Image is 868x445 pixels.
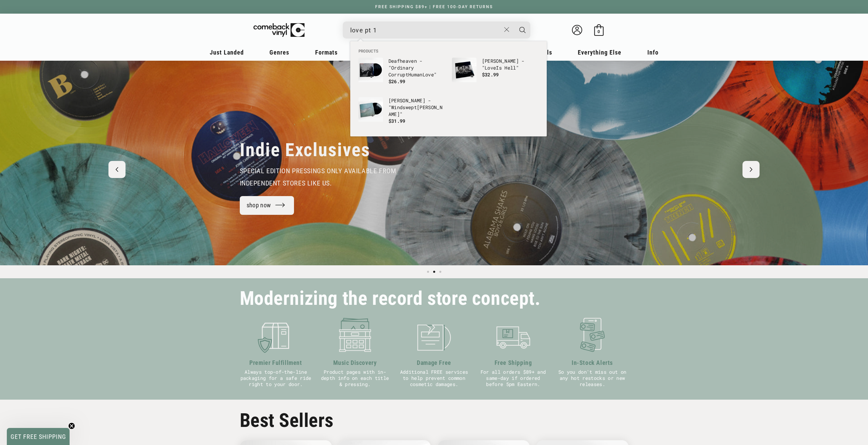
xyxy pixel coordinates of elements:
[240,139,370,161] h2: Indie Exclusives
[398,358,470,367] h3: Damage Free
[240,409,629,432] h2: Best Sellers
[269,49,289,56] span: Genres
[240,167,396,187] span: special edition pressings only available from independent stores like us.
[398,369,470,387] p: Additional FREE services to help prevent common cosmetic damages.
[388,97,445,118] p: [PERSON_NAME] - "Windswe [PERSON_NAME]"
[355,94,448,133] li: products: Ichiko Aoba - "Windswept Adan"
[452,58,539,90] a: Ryan Adams - "Love Is Hell" [PERSON_NAME] - "LoveIs Hell" $32.99
[437,269,443,275] button: Load slide 3 of 3
[514,21,531,39] button: Search
[742,161,760,178] button: Next slide
[485,64,496,71] b: Love
[482,71,499,78] span: $32.99
[452,58,476,82] img: Ryan Adams - "Love Is Hell"
[388,58,445,78] p: Deafheaven - "Ordinary Corru Human "
[388,118,406,124] span: $31.99
[343,21,530,39] div: Search
[240,369,312,387] p: Always top-of-the-line packaging for a safe ride right to your door.
[355,54,448,94] li: products: Deafheaven - "Ordinary Corrupt Human Love"
[411,104,417,110] b: pt
[350,23,501,37] input: When autocomplete results are available use up and down arrows to review and enter to select
[358,97,445,130] a: Ichiko Aoba - "Windswept Adan" [PERSON_NAME] - "Windswept[PERSON_NAME]" $31.99
[358,58,445,90] a: Deafheaven - "Ordinary Corrupt Human Love" Deafheaven - "Ordinary CorruptHumanLove" $26.99
[578,49,621,56] span: Everything Else
[319,369,391,387] p: Product pages with in-depth info on each title & pressing.
[388,78,406,85] span: $26.99
[431,269,437,275] button: Load slide 2 of 3
[368,4,500,9] a: FREE SHIPPING $89+ | FREE 100-DAY RETURNS
[448,54,542,94] li: products: Ryan Adams - "Love Is Hell"
[500,22,513,37] button: Close
[240,291,541,307] h2: Modernizing the record store concept.
[355,48,542,54] li: Products
[477,358,549,367] h3: Free Shipping
[319,358,391,367] h3: Music Discovery
[556,369,629,387] p: So you don't miss out on any hot restocks or new releases.
[240,358,312,367] h3: Premier Fulfillment
[402,71,408,78] b: pt
[210,49,244,56] span: Just Landed
[556,358,629,367] h3: In-Stock Alerts
[477,369,549,387] p: For all orders $89+ and same-day if ordered before 5pm Eastern.
[482,58,539,71] p: [PERSON_NAME] - " Is Hell"
[423,71,434,78] b: Love
[425,269,431,275] button: Load slide 1 of 3
[315,49,338,56] span: Formats
[350,41,547,136] div: Products
[358,97,383,122] img: Ichiko Aoba - "Windswept Adan"
[598,29,600,34] span: 0
[647,49,659,56] span: Info
[358,58,383,82] img: Deafheaven - "Ordinary Corrupt Human Love"
[11,433,66,440] span: GET FREE SHIPPING
[108,161,126,178] button: Previous slide
[7,428,70,445] div: GET FREE SHIPPINGClose teaser
[68,422,75,429] button: Close teaser
[240,196,294,215] a: shop now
